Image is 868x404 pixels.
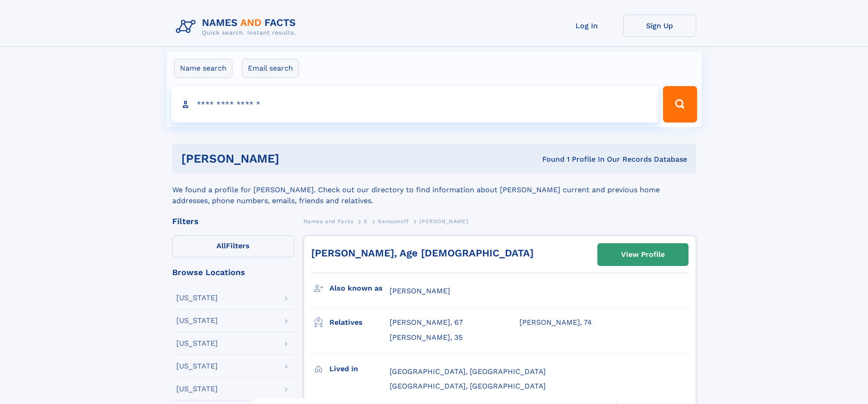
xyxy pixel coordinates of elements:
[172,174,696,206] div: We found a profile for [PERSON_NAME]. Check out our directory to find information about [PERSON_N...
[176,385,218,393] div: [US_STATE]
[519,317,592,327] a: [PERSON_NAME], 74
[621,244,665,265] div: View Profile
[171,86,659,123] input: search input
[303,215,354,227] a: Names and Facts
[419,218,468,225] span: [PERSON_NAME]
[364,218,368,225] span: S
[216,241,226,250] span: All
[663,86,697,123] button: Search Button
[172,268,294,276] div: Browse Locations
[378,215,409,227] a: Samsonoff
[172,235,294,257] label: Filters
[181,153,411,164] h1: [PERSON_NAME]
[176,340,218,347] div: [US_STATE]
[411,154,687,164] div: Found 1 Profile In Our Records Database
[390,332,462,343] a: [PERSON_NAME], 35
[390,367,546,376] span: [GEOGRAPHIC_DATA], [GEOGRAPHIC_DATA]
[623,15,696,37] a: Sign Up
[329,315,390,330] h3: Relatives
[311,247,534,259] a: [PERSON_NAME], Age [DEMOGRAPHIC_DATA]
[390,382,546,390] span: [GEOGRAPHIC_DATA], [GEOGRAPHIC_DATA]
[329,361,390,377] h3: Lived in
[550,15,623,37] a: Log In
[172,15,303,39] img: Logo Names and Facts
[176,317,218,324] div: [US_STATE]
[598,244,688,266] a: View Profile
[390,317,463,327] a: [PERSON_NAME], 67
[390,286,450,295] span: [PERSON_NAME]
[176,294,218,302] div: [US_STATE]
[172,217,294,225] div: Filters
[378,218,409,225] span: Samsonoff
[176,363,218,370] div: [US_STATE]
[174,59,232,78] label: Name search
[242,59,299,78] label: Email search
[364,215,368,227] a: S
[329,281,390,296] h3: Also known as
